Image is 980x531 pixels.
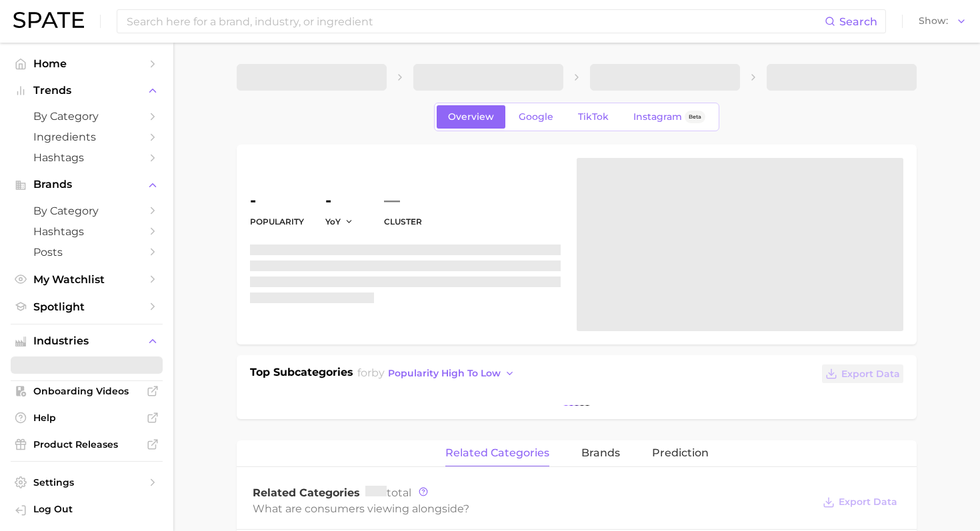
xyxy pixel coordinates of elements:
span: Prediction [652,447,709,459]
span: Google [519,111,553,123]
span: TikTok [578,111,609,123]
span: Beta [689,111,701,123]
span: Overview [448,111,494,123]
button: YoY [325,216,354,227]
a: Product Releases [11,434,163,454]
a: Home [11,53,163,74]
img: SPATE [13,12,84,28]
button: Trends [11,81,163,101]
span: Hashtags [33,225,140,238]
span: Search [839,15,877,28]
span: Instagram [633,111,682,123]
span: Spotlight [33,300,140,313]
a: by Category [11,201,163,221]
a: Posts [11,242,163,263]
a: InstagramBeta [622,105,717,129]
a: Help [11,408,163,428]
span: Hashtags [33,151,140,164]
span: Ingredients [33,131,140,143]
button: Brands [11,175,163,195]
span: Show [919,17,948,25]
span: by Category [33,205,140,217]
button: Export Data [822,364,903,383]
dd: - [325,193,363,209]
button: Industries [11,331,163,351]
a: Log out. Currently logged in with e-mail mathilde@spate.nyc. [11,499,163,522]
span: YoY [325,216,341,227]
span: — [384,193,400,209]
span: Export Data [839,496,897,508]
span: Settings [33,476,140,488]
button: Export Data [819,493,901,512]
button: popularity high to low [385,364,519,382]
div: What are consumers viewing alongside ? [253,500,813,518]
a: My Watchlist [11,269,163,290]
a: Hashtags [11,221,163,242]
dt: Popularity [250,214,304,230]
a: Onboarding Videos [11,381,163,401]
a: Spotlight [11,296,163,317]
dt: cluster [384,214,422,230]
a: Ingredients [11,127,163,147]
span: Onboarding Videos [33,385,140,397]
h1: Top Subcategories [250,364,353,384]
span: Industries [33,335,140,347]
span: Log Out [33,503,152,515]
button: Show [915,13,970,30]
span: My Watchlist [33,273,140,286]
span: Export Data [841,368,900,380]
dd: - [250,193,304,209]
span: Home [33,57,140,70]
a: Overview [437,105,505,129]
span: popularity high to low [388,368,501,379]
span: Related Categories [253,486,360,499]
a: Hashtags [11,147,163,168]
a: Settings [11,472,163,492]
span: Product Releases [33,438,140,450]
span: Brands [33,179,140,191]
span: related categories [445,447,549,459]
span: by Category [33,110,140,123]
span: brands [581,447,620,459]
input: Search here for a brand, industry, or ingredient [125,10,825,33]
span: for by [357,366,519,379]
a: by Category [11,106,163,127]
span: Trends [33,85,140,97]
a: TikTok [567,105,620,129]
span: Help [33,412,140,424]
a: Google [507,105,565,129]
span: total [365,486,411,499]
span: Posts [33,246,140,259]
